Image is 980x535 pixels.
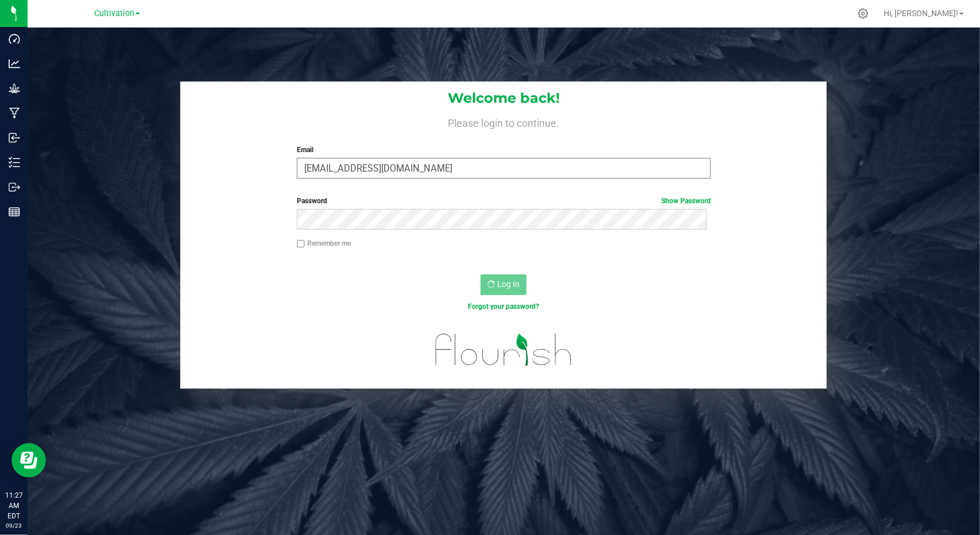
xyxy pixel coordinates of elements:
input: Remember me [297,240,305,248]
span: Hi, [PERSON_NAME]! [884,9,958,18]
inline-svg: Analytics [9,58,20,69]
inline-svg: Dashboard [9,33,20,45]
span: Password [297,197,327,205]
label: Email [297,145,711,155]
p: 11:27 AM EDT [5,490,22,521]
a: Show Password [661,197,711,205]
span: Log In [497,280,520,289]
div: Manage settings [856,8,870,19]
h1: Welcome back! [180,91,827,106]
inline-svg: Reports [9,206,20,218]
inline-svg: Outbound [9,181,20,193]
button: Log In [481,274,526,295]
iframe: Resource center [11,443,46,478]
inline-svg: Inventory [9,157,20,168]
label: Remember me [297,238,351,249]
inline-svg: Grow [9,83,20,94]
h4: Please login to continue. [180,115,827,129]
img: flourish_logo.svg [423,324,584,376]
inline-svg: Manufacturing [9,107,20,119]
a: Forgot your password? [468,303,539,311]
span: Cultivation [94,9,134,18]
inline-svg: Inbound [9,132,20,144]
p: 09/23 [5,521,22,530]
